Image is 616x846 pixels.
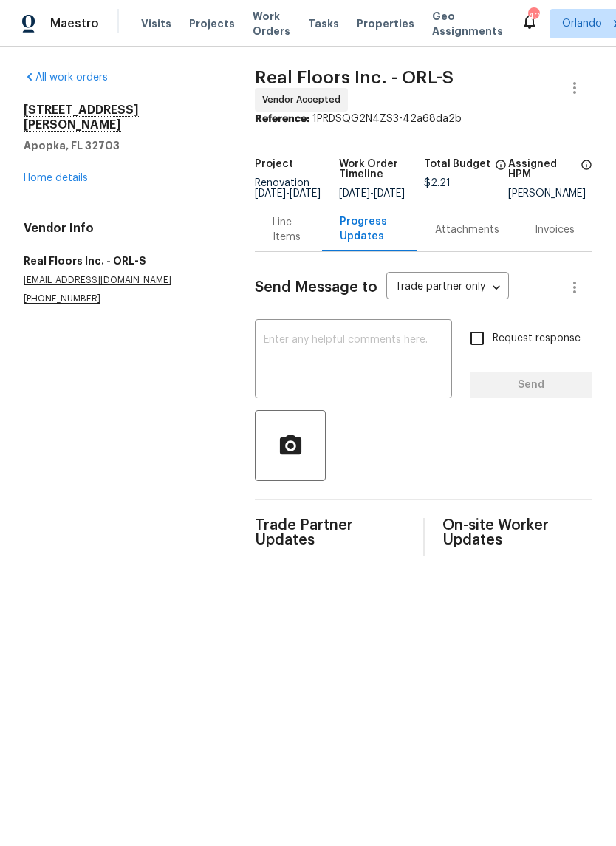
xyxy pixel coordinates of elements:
a: Home details [24,173,88,183]
h5: Total Budget [424,159,490,169]
div: Invoices [535,222,575,237]
span: Properties [357,16,414,31]
span: [DATE] [374,188,405,199]
span: $2.21 [424,178,451,188]
span: [DATE] [290,188,321,199]
span: Maestro [50,16,99,31]
span: Send Message to [255,280,377,295]
span: Vendor Accepted [262,92,346,107]
h5: Project [255,159,293,169]
span: Real Floors Inc. - ORL-S [255,69,454,86]
span: [DATE] [255,188,286,199]
div: Line Items [273,215,304,245]
span: On-site Worker Updates [442,518,592,547]
div: 1PRDSQG2N4ZS3-42a68da2b [255,112,592,126]
span: Tasks [308,18,339,29]
a: All work orders [24,72,108,83]
span: Orlando [562,16,602,31]
h5: Real Floors Inc. - ORL-S [24,253,219,268]
div: [PERSON_NAME] [508,188,592,199]
div: Progress Updates [340,214,400,244]
span: - [255,188,321,199]
span: Visits [141,16,171,31]
span: Work Orders [253,9,290,38]
h4: Vendor Info [24,221,219,236]
span: The total cost of line items that have been proposed by Opendoor. This sum includes line items th... [495,159,507,178]
span: [DATE] [339,188,370,199]
h5: Assigned HPM [508,159,576,180]
span: - [339,188,405,199]
h5: Work Order Timeline [339,159,423,180]
span: Request response [493,331,581,347]
span: Renovation [255,178,321,199]
div: 40 [528,9,538,24]
span: The hpm assigned to this work order. [581,159,592,188]
div: Trade partner only [386,276,509,300]
b: Reference: [255,114,309,124]
div: Attachments [435,222,499,237]
span: Geo Assignments [432,9,503,38]
span: Trade Partner Updates [255,518,405,547]
span: Projects [189,16,235,31]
